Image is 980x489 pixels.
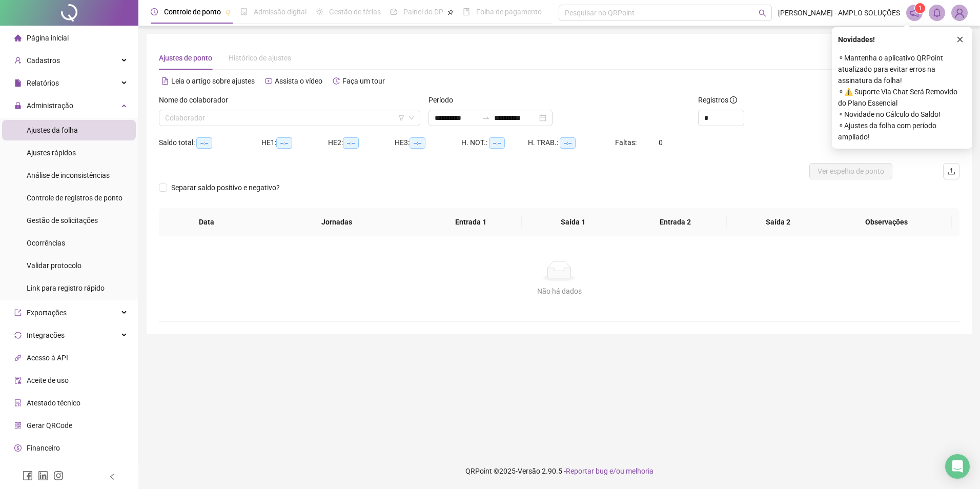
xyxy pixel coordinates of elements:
[463,8,470,15] span: book
[398,115,404,121] span: filter
[23,471,33,481] span: facebook
[566,467,654,475] span: Reportar bug e/ou melhoria
[14,34,22,42] span: home
[778,7,900,18] span: [PERSON_NAME] - AMPLO SOLUÇÕES
[159,137,261,149] div: Saldo total:
[265,77,272,85] span: youtube
[403,8,443,16] span: Painel do DP
[27,399,80,407] span: Atestado técnico
[159,54,212,62] span: Ajustes de ponto
[952,5,967,21] img: 15382
[395,137,461,149] div: HE 3:
[14,399,22,406] span: solution
[343,137,359,149] span: --:--
[390,8,397,15] span: dashboard
[240,8,248,15] span: file-done
[27,101,73,110] span: Administração
[14,444,22,452] span: dollar
[838,34,875,45] span: Novidades !
[947,167,955,175] span: upload
[333,77,340,85] span: history
[809,163,892,179] button: Ver espelho de ponto
[910,8,919,17] span: notification
[329,8,381,16] span: Gestão de férias
[27,331,65,339] span: Integrações
[528,137,615,149] div: H. TRAB.:
[167,182,284,193] span: Separar saldo positivo e negativo?
[27,126,78,134] span: Ajustes da folha
[830,216,944,228] span: Observações
[615,138,638,147] span: Faltas:
[838,109,966,120] span: ⚬ Novidade no Cálculo do Saldo!
[838,52,966,86] span: ⚬ Mantenha o aplicativo QRPoint atualizado para evitar erros na assinatura da folha!
[759,9,766,17] span: search
[698,94,737,106] span: Registros
[254,208,419,236] th: Jornadas
[27,239,65,247] span: Ocorrências
[53,471,64,481] span: instagram
[428,94,460,106] label: Período
[915,3,925,13] sup: 1
[14,79,22,87] span: file
[342,77,385,85] span: Faça um tour
[254,8,307,16] span: Admissão digital
[14,57,22,64] span: user-add
[27,79,59,87] span: Relatórios
[109,473,116,480] span: left
[624,208,727,236] th: Entrada 2
[27,149,76,157] span: Ajustes rápidos
[482,114,490,122] span: to
[27,194,122,202] span: Controle de registros de ponto
[328,137,395,149] div: HE 2:
[476,8,542,16] span: Folha de pagamento
[27,56,60,65] span: Cadastros
[164,8,221,16] span: Controle de ponto
[38,471,48,481] span: linkedin
[27,376,69,384] span: Aceite de uso
[14,354,22,361] span: api
[225,9,231,15] span: pushpin
[14,332,22,339] span: sync
[171,286,947,297] div: Não há dados
[659,138,663,147] span: 0
[461,137,528,149] div: H. NOT.:
[161,77,169,85] span: file-text
[159,208,254,236] th: Data
[171,77,255,85] span: Leia o artigo sobre ajustes
[447,9,454,15] span: pushpin
[482,114,490,122] span: swap-right
[27,421,72,430] span: Gerar QRCode
[560,137,576,149] span: --:--
[229,54,291,62] span: Histórico de ajustes
[932,8,942,17] span: bell
[275,77,322,85] span: Assista o vídeo
[956,36,964,43] span: close
[27,444,60,452] span: Financeiro
[27,309,67,317] span: Exportações
[27,284,105,292] span: Link para registro rápido
[14,422,22,429] span: qrcode
[822,208,952,236] th: Observações
[14,309,22,316] span: export
[14,102,22,109] span: lock
[727,208,829,236] th: Saída 2
[730,96,737,104] span: info-circle
[518,467,540,475] span: Versão
[410,137,425,149] span: --:--
[14,377,22,384] span: audit
[159,94,235,106] label: Nome do colaborador
[196,137,212,149] span: --:--
[27,261,81,270] span: Validar protocolo
[27,216,98,225] span: Gestão de solicitações
[151,8,158,15] span: clock-circle
[261,137,328,149] div: HE 1:
[489,137,505,149] span: --:--
[945,454,970,479] div: Open Intercom Messenger
[838,86,966,109] span: ⚬ ⚠️ Suporte Via Chat Será Removido do Plano Essencial
[276,137,292,149] span: --:--
[27,354,68,362] span: Acesso à API
[316,8,323,15] span: sun
[138,453,980,489] footer: QRPoint © 2025 - 2.90.5 -
[409,115,415,121] span: down
[918,5,922,12] span: 1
